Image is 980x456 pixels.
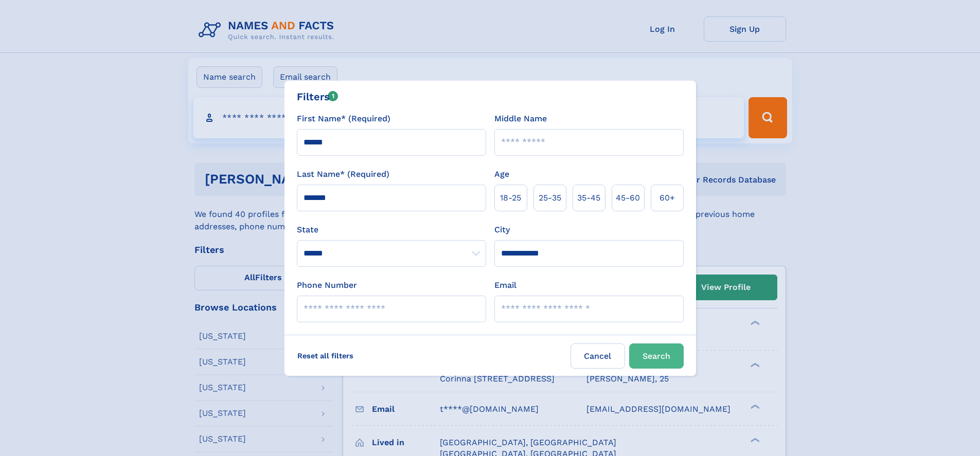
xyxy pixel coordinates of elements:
[297,168,389,180] label: Last Name* (Required)
[616,192,640,204] span: 45‑60
[291,343,360,368] label: Reset all filters
[494,113,547,125] label: Middle Name
[500,192,521,204] span: 18‑25
[297,279,357,291] label: Phone Number
[539,192,561,204] span: 25‑35
[660,192,675,204] span: 60+
[577,192,600,204] span: 35‑45
[297,113,390,125] label: First Name* (Required)
[494,224,510,236] label: City
[297,89,338,104] div: Filters
[571,343,625,369] label: Cancel
[297,224,486,236] label: State
[629,343,684,369] button: Search
[494,279,516,291] label: Email
[494,168,509,180] label: Age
